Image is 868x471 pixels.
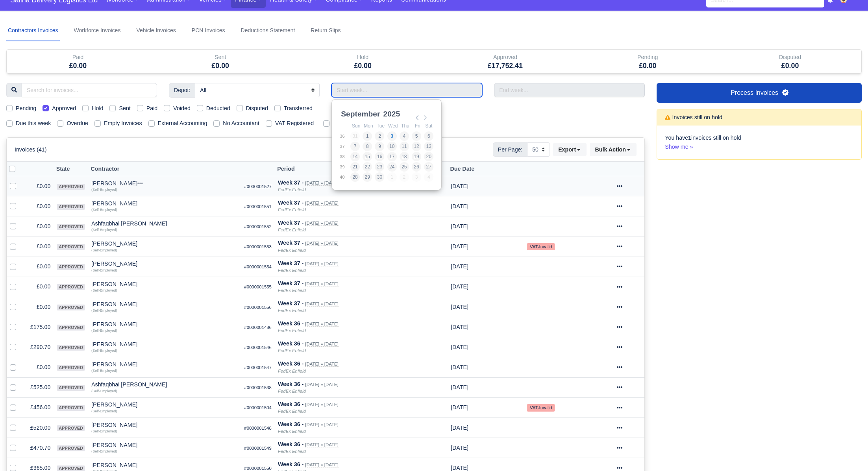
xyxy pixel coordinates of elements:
strong: 1 [688,135,691,141]
td: 37 [339,141,350,151]
td: 36 [339,131,350,141]
div: [PERSON_NAME] [91,442,238,448]
div: Hold [292,50,434,73]
td: 38 [339,151,350,162]
i: FedEx Enfield [278,227,306,232]
small: [DATE] » [DATE] [305,422,338,427]
button: 27 [424,162,433,172]
small: (Self-Employed) [91,248,117,252]
small: (Self-Employed) [91,308,117,312]
div: [PERSON_NAME] [91,181,238,186]
td: £470.70 [22,438,54,458]
h6: Invoices still on hold [665,114,722,121]
button: 3 [387,131,397,141]
button: Bulk Action [590,143,637,156]
span: approved [57,284,85,290]
div: Hold [298,53,428,62]
h5: £0.00 [582,62,713,70]
small: (Self-Employed) [91,288,117,292]
button: 29 [363,172,372,182]
span: 1 month from now [451,243,468,249]
label: No Accountant [223,119,259,128]
button: 8 [363,142,372,151]
td: £0.00 [22,357,54,377]
button: 26 [412,162,421,172]
div: 2025 [381,108,402,120]
small: #0000001538 [244,385,272,390]
span: 1 month from now [451,445,468,451]
span: 1 month from now [451,304,468,310]
button: 15 [363,152,372,161]
small: [DATE] » [DATE] [305,462,338,467]
small: (Self-Employed) [91,389,117,393]
div: [PERSON_NAME] [91,462,238,468]
i: FedEx Enfield [278,328,306,333]
small: [DATE] » [DATE] [305,362,338,367]
button: 13 [424,142,433,151]
div: [PERSON_NAME] [91,281,238,287]
strong: Week 36 - [278,320,304,327]
strong: Week 37 - [278,220,304,226]
strong: Week 37 - [278,300,304,307]
abbr: Thursday [401,123,409,129]
span: approved [57,325,85,331]
strong: Week 37 - [278,240,304,246]
div: Pending [576,50,719,73]
div: Paid [13,53,143,62]
small: (Self-Employed) [91,409,117,413]
small: [DATE] » [DATE] [305,321,338,327]
input: Search for invoices... [22,83,157,97]
a: Workforce Invoices [72,20,122,41]
div: [PERSON_NAME] [91,241,238,246]
strong: Week 36 - [278,461,304,467]
button: 4 [400,131,409,141]
small: [DATE] » [DATE] [305,402,338,407]
td: £0.00 [22,257,54,277]
i: FedEx Enfield [278,288,306,293]
label: Sent [119,104,130,113]
h5: £0.00 [298,62,428,70]
td: £0.00 [22,176,54,196]
a: Vehicle Invoices [135,20,177,41]
button: 18 [400,152,409,161]
span: approved [57,224,85,230]
span: 1 month from now [451,223,468,229]
abbr: Friday [415,123,420,129]
div: [PERSON_NAME] [91,362,238,367]
td: £0.00 [22,277,54,297]
small: [DATE] » [DATE] [305,281,338,286]
small: [DATE] » [DATE] [305,382,338,387]
span: approved [57,305,85,310]
small: #0000001556 [244,305,272,310]
span: 1 month from now [451,324,468,330]
div: [PERSON_NAME] [91,422,238,428]
a: Return Slips [309,20,342,41]
label: Pending [16,104,36,113]
div: September [339,108,381,120]
span: 1 month from now [451,344,468,350]
span: 1 month from now [451,425,468,431]
span: approved [57,425,85,431]
span: approved [57,184,85,190]
span: approved [57,445,85,451]
small: (Self-Employed) [91,349,117,353]
button: 14 [350,152,360,161]
div: [PERSON_NAME] [91,301,238,307]
div: Pending [582,53,713,62]
td: £175.00 [22,317,54,337]
div: [PERSON_NAME] [91,321,238,327]
h6: Invoices (41) [15,146,47,153]
button: 16 [375,152,384,161]
div: Approved [434,50,576,73]
div: Ashfaqbhai [PERSON_NAME] [91,382,238,387]
i: FedEx Enfield [278,207,306,212]
span: 1 month from now [451,183,468,189]
i: FedEx Enfield [278,308,306,313]
i: FedEx Enfield [278,248,306,253]
button: Export [553,143,587,156]
small: #0000001504 [244,405,272,410]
